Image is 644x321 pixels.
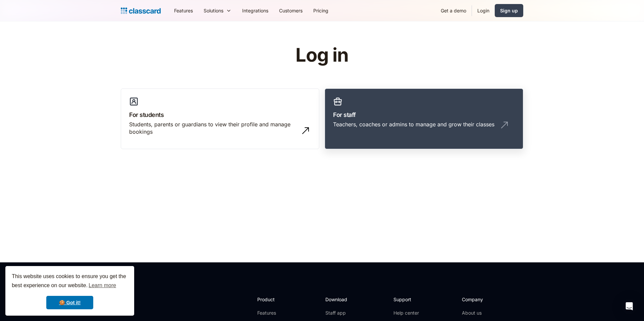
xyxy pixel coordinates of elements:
[500,7,518,14] div: Sign up
[333,121,494,128] div: Teachers, coaches or admins to manage and grow their classes
[333,110,515,119] h3: For staff
[46,296,93,309] a: dismiss cookie message
[621,298,637,314] div: Open Intercom Messenger
[325,296,353,303] h2: Download
[495,4,523,17] a: Sign up
[129,121,298,136] div: Students, parents or guardians to view their profile and manage bookings
[169,3,198,18] a: Features
[121,88,319,149] a: For studentsStudents, parents or guardians to view their profile and manage bookings
[5,266,134,316] div: cookieconsent
[274,3,308,18] a: Customers
[472,3,495,18] a: Login
[88,280,117,291] a: learn more about cookies
[325,310,353,316] a: Staff app
[462,310,506,316] a: About us
[325,88,523,149] a: For staffTeachers, coaches or admins to manage and grow their classes
[393,296,421,303] h2: Support
[257,310,293,316] a: Features
[121,6,161,15] a: Logo
[257,296,293,303] h2: Product
[393,310,421,316] a: Help center
[435,3,472,18] a: Get a demo
[204,7,223,14] div: Solutions
[462,296,506,303] h2: Company
[237,3,274,18] a: Integrations
[216,45,429,66] h1: Log in
[308,3,334,18] a: Pricing
[198,3,237,18] div: Solutions
[12,272,128,291] span: This website uses cookies to ensure you get the best experience on our website.
[129,110,311,119] h3: For students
